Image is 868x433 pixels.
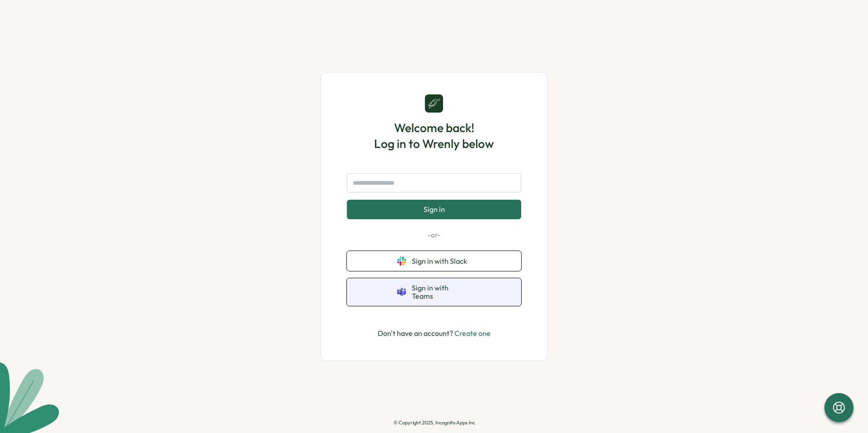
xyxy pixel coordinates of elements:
[374,120,494,152] h1: Welcome back! Log in to Wrenly below
[347,251,521,271] button: Sign in with Slack
[412,257,471,265] span: Sign in with Slack
[378,328,491,339] p: Don't have an account?
[347,278,521,306] button: Sign in with Teams
[424,205,445,213] span: Sign in
[454,329,491,338] a: Create one
[347,200,521,219] button: Sign in
[394,420,475,426] p: © Copyright 2025, Incognito Apps Inc
[412,284,471,300] span: Sign in with Teams
[347,230,521,240] p: -or-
